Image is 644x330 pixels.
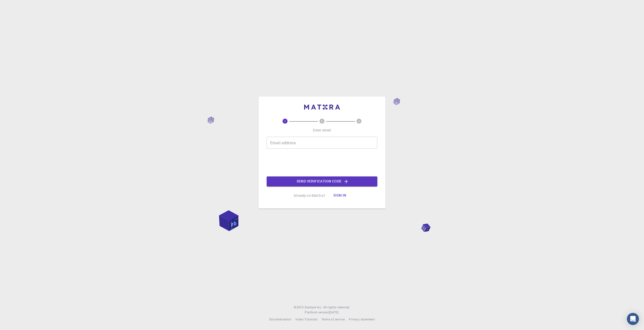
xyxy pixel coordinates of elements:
span: © 2025 [294,305,304,310]
span: All rights reserved. [323,305,350,310]
span: [DATE] . [329,310,339,314]
span: Exabyte Inc. [305,305,322,309]
text: 2 [321,119,323,123]
div: Open Intercom Messenger [627,313,639,325]
text: 1 [284,119,286,123]
span: Privacy statement [349,317,375,321]
a: Exabyte Inc. [305,305,322,310]
a: Terms of service [321,317,345,322]
span: Video Tutorials [295,317,317,321]
span: Terms of service [321,317,345,321]
a: [DATE]. [329,310,339,315]
span: Platform version [305,310,329,315]
p: Enter email [313,128,331,133]
span: Documentation [269,317,291,321]
button: Sign in [329,191,350,201]
button: Send verification code [267,176,377,186]
p: Already on Mat3ra? [294,193,325,198]
iframe: reCAPTCHA [284,153,360,172]
text: 3 [358,119,360,123]
a: Privacy statement [349,317,375,322]
a: Video Tutorials [295,317,317,322]
a: Documentation [269,317,291,322]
